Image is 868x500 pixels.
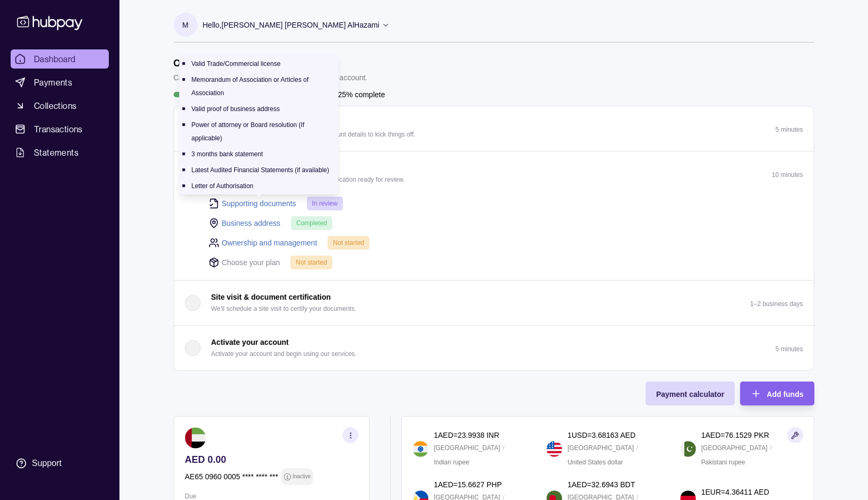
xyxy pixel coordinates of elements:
p: [GEOGRAPHIC_DATA] [568,442,634,454]
span: Payment calculator [656,390,724,399]
h1: Onboarding [174,57,368,69]
div: Support [32,457,62,469]
p: 1 USD = 3.68163 AED [568,429,635,441]
a: Collections [11,96,109,115]
p: 1 AED = 76.1529 PKR [701,429,769,441]
p: 3 months bank statement [192,150,263,158]
span: Payments [34,76,72,89]
a: Business address [222,217,281,229]
p: M [182,19,188,31]
p: 1 EUR = 4.36411 AED [701,486,769,498]
p: 1 AED = 32.6943 BDT [568,479,635,490]
span: Statements [34,146,79,159]
p: United States dollar [568,456,623,468]
p: Complete the steps below to finish setting up your account. [174,72,368,83]
button: Add funds [740,382,814,405]
p: Hello, [PERSON_NAME] [PERSON_NAME] AlHazami [203,19,380,31]
button: Activate your account Activate your account and begin using our services.5 minutes [174,326,814,370]
p: Latest Audited Financial Statements (if available) [192,166,329,174]
p: / [503,442,504,454]
p: Choose your plan [222,257,280,268]
p: Activate your account [211,336,289,348]
p: 25% complete [338,89,385,100]
span: In review [312,200,338,207]
p: Letter of Authorisation [192,182,254,190]
p: 5 minutes [775,345,803,353]
img: pk [680,441,696,457]
p: Power of attorney or Board resolution (If applicable) [192,121,305,142]
span: Dashboard [34,53,76,65]
span: Collections [34,99,76,112]
p: Activate your account and begin using our services. [211,348,357,360]
span: Not started [296,259,327,266]
span: Completed [296,219,327,227]
p: Memorandum of Association or Articles of Association [192,76,309,97]
img: in [412,441,428,457]
span: Not started [333,239,364,247]
p: Valid proof of business address [192,105,280,113]
img: ae [185,427,206,448]
a: Supporting documents [222,198,296,209]
div: Submit application Complete the following tasks to get your application ready for review.10 minutes [174,196,814,280]
p: Pakistani rupee [701,456,745,468]
p: / [637,442,638,454]
p: 5 minutes [775,126,803,133]
button: Submit application Complete the following tasks to get your application ready for review.10 minutes [174,151,814,196]
p: 10 minutes [772,171,803,179]
p: Site visit & document certification [211,291,331,303]
p: 1 AED = 23.9938 INR [434,429,499,441]
a: Payments [11,73,109,92]
p: We'll schedule a site visit to certify your documents. [211,303,357,315]
button: Register your account Let's start with the basics. Confirm your account details to kick things of... [174,106,814,151]
p: [GEOGRAPHIC_DATA] [701,442,768,454]
a: Ownership and management [222,237,317,249]
a: Statements [11,143,109,162]
span: Transactions [34,123,83,135]
p: / [770,442,772,454]
p: Indian rupee [434,456,469,468]
p: AED 0.00 [185,454,358,465]
p: 1–2 business days [750,300,803,308]
button: Payment calculator [646,382,735,405]
img: us [546,441,562,457]
button: Site visit & document certification We'll schedule a site visit to certify your documents.1–2 bus... [174,281,814,325]
a: Support [11,452,109,474]
p: Inactive [292,471,310,482]
p: 1 AED = 15.6627 PHP [434,479,502,490]
p: Valid Trade/Commercial license [192,60,281,67]
p: [GEOGRAPHIC_DATA] [434,442,500,454]
a: Dashboard [11,49,109,69]
span: Add funds [767,390,803,399]
a: Transactions [11,120,109,139]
